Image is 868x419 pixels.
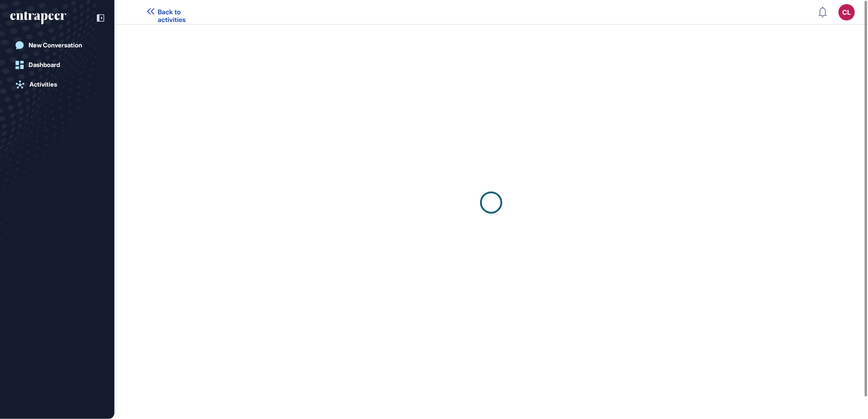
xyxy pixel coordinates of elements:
div: Activities [29,81,57,88]
span: Back to activities [158,8,210,24]
button: CL [839,4,855,20]
a: Back to activities [147,8,210,16]
div: New Conversation [29,42,82,49]
div: entrapeer-logo [10,11,66,25]
div: Dashboard [29,61,60,69]
a: Activities [10,76,104,93]
a: New Conversation [10,37,104,53]
a: Dashboard [10,57,104,73]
